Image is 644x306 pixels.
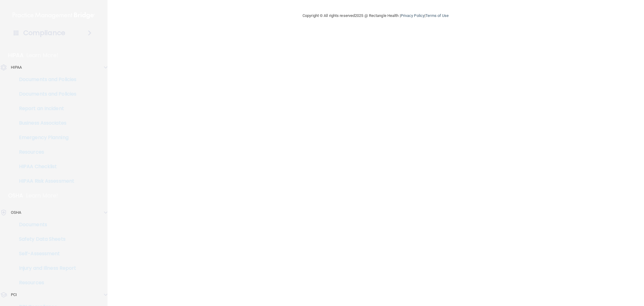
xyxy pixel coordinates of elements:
[4,236,86,242] p: Safety Data Sheets
[401,13,425,18] a: Privacy Policy
[13,9,95,21] img: PMB logo
[4,222,86,228] p: Documents
[4,106,86,112] p: Report an Incident
[11,291,17,298] p: PCI
[26,192,58,199] p: Learn More!
[8,192,23,199] p: OSHA
[4,76,86,83] p: Documents and Policies
[23,29,65,37] h4: Compliance
[11,209,21,216] p: OSHA
[4,251,86,257] p: Self-Assessment
[27,52,59,59] p: Learn More!
[11,64,22,71] p: HIPAA
[4,178,86,184] p: HIPAA Risk Assessment
[4,120,86,126] p: Business Associates
[4,149,86,155] p: Resources
[265,6,486,25] div: Copyright © All rights reserved 2025 @ Rectangle Health | |
[8,52,24,59] p: HIPAA
[4,135,86,141] p: Emergency Planning
[4,164,86,170] p: HIPAA Checklist
[4,265,86,271] p: Injury and Illness Report
[425,13,449,18] a: Terms of Use
[4,91,86,97] p: Documents and Policies
[4,280,86,286] p: Resources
